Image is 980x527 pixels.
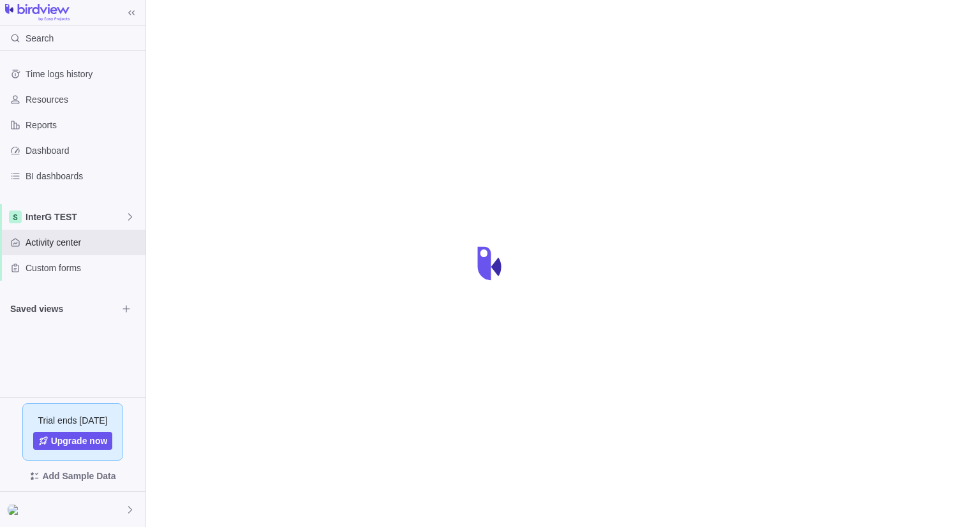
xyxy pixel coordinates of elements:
[26,170,140,182] span: BI dashboards
[26,236,140,249] span: Activity center
[26,144,140,157] span: Dashboard
[10,302,117,315] span: Saved views
[10,466,135,486] span: Add Sample Data
[42,468,115,484] span: Add Sample Data
[464,238,516,289] div: loading
[26,119,140,131] span: Reports
[117,300,135,318] span: Browse views
[26,93,140,106] span: Resources
[26,211,125,223] span: InterG TEST
[26,68,140,80] span: Time logs history
[5,4,70,22] img: logo
[33,432,113,450] a: Upgrade now
[26,32,54,45] span: Search
[51,434,108,447] span: Upgrade now
[8,502,23,517] div: Sophie Gonthier
[8,505,23,515] img: Show
[26,262,140,274] span: Custom forms
[38,414,108,427] span: Trial ends [DATE]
